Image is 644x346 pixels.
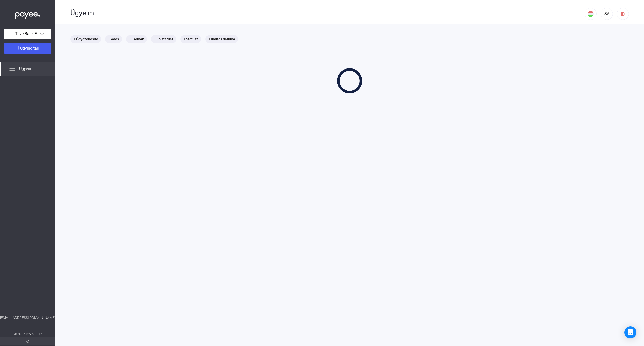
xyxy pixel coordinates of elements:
[602,11,611,17] div: SA
[30,332,42,336] strong: v2.11.12
[585,8,597,20] button: HU
[105,35,122,43] mat-chip: + Adós
[180,35,201,43] mat-chip: + Státusz
[70,35,101,43] mat-chip: + Ügyazonosító
[19,66,32,72] span: Ügyeim
[617,8,629,20] button: logout-red
[20,46,39,51] span: Ügyindítás
[624,326,636,338] div: Open Intercom Messenger
[70,9,585,17] div: Ügyeim
[9,66,15,72] img: list.svg
[126,35,147,43] mat-chip: + Termék
[4,29,51,39] button: Trive Bank Europe Zrt.
[17,46,20,50] img: plus-white.svg
[15,31,40,37] span: Trive Bank Europe Zrt.
[601,8,613,20] button: SA
[4,43,51,54] button: Ügyindítás
[205,35,238,43] mat-chip: + Indítás dátuma
[26,340,29,343] img: arrow-double-left-grey.svg
[151,35,176,43] mat-chip: + Fő státusz
[588,11,594,17] img: HU
[620,11,626,17] img: logout-red
[15,9,40,20] img: white-payee-white-dot.svg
